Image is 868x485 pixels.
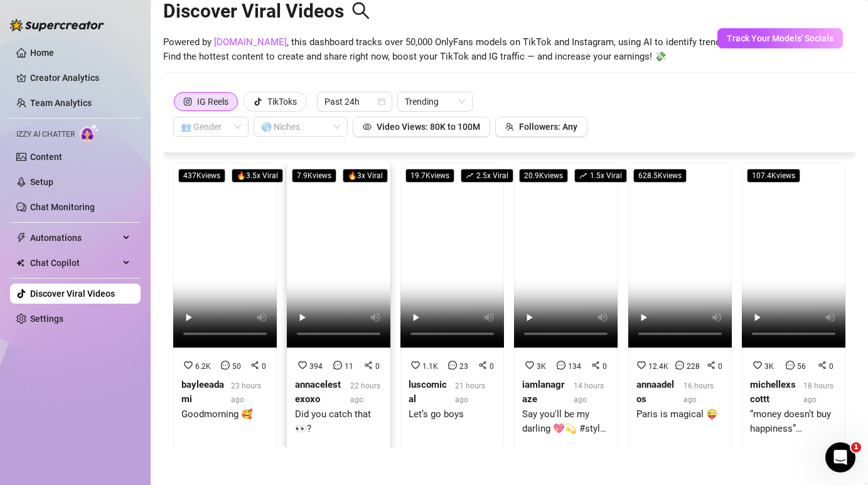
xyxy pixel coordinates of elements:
span: Video Views: 80K to 100M [377,122,480,132]
span: 🔥 3.5 x Viral [232,169,283,183]
a: Setup [30,177,53,187]
a: 628.5Kviews12.4K2280annaadelos16 hours agoParis is magical 😜 [628,163,732,454]
span: 0 [490,362,494,371]
span: 0 [375,362,380,371]
span: 1 [851,442,861,452]
span: team [505,122,514,131]
span: 12.4K [648,362,668,371]
span: 23 hours ago [231,381,261,404]
span: 23 [459,362,468,371]
a: 20.9Kviewsrise1.5x Viral3K1340iamlanagraze14 hours agoSay you'll be my darling 💖💫 #style #model #... [514,163,618,454]
span: Powered by , this dashboard tracks over 50,000 OnlyFans models on TikTok and Instagram, using AI ... [163,35,728,65]
span: 437K views [178,169,225,183]
span: 628.5K views [633,169,687,183]
button: Followers: Any [495,117,587,137]
a: Settings [30,314,63,324]
a: Creator Analytics [30,68,131,88]
span: heart [184,361,193,370]
strong: luscomical [409,379,447,405]
span: 20.9K views [519,169,568,183]
div: Did you catch that 👀? [295,407,382,437]
span: heart [411,361,420,370]
strong: annacelestexoxo [295,379,341,405]
div: Paris is magical 😜 [636,407,724,422]
span: search [351,1,370,20]
span: heart [637,361,646,370]
a: Chat Monitoring [30,202,95,212]
span: share-alt [478,361,487,370]
a: 19.7Kviewsrise2.5x Viral1.1K230luscomical21 hours agoLet’s go boys [400,163,504,454]
span: 228 [687,362,700,371]
span: 21 hours ago [455,381,485,404]
span: message [333,361,342,370]
span: 50 [232,362,241,371]
span: heart [525,361,534,370]
img: AI Chatter [80,124,99,142]
span: instagram [183,97,192,106]
span: Automations [30,228,119,248]
span: heart [298,361,307,370]
a: Discover Viral Videos [30,289,115,299]
span: 🔥 3 x Viral [343,169,388,183]
span: 107.4K views [747,169,800,183]
span: 16 hours ago [683,381,714,404]
span: 19.7K views [405,169,454,183]
span: 1.1K [422,362,438,371]
span: rise [579,172,587,179]
span: share-alt [591,361,600,370]
span: eye [363,122,372,131]
span: 134 [568,362,581,371]
span: 0 [262,362,266,371]
strong: michellexscottt [750,379,796,405]
span: thunderbolt [16,233,26,243]
a: 7.9Kviews🔥3x Viral394110annacelestexoxo22 hours agoDid you catch that 👀? [287,163,390,454]
strong: annaadelos [636,379,674,405]
span: 3K [537,362,546,371]
iframe: Intercom live chat [825,442,855,472]
div: Goodmorning 🥰 [181,407,269,422]
span: Izzy AI Chatter [16,129,75,141]
span: share-alt [250,361,259,370]
a: [DOMAIN_NAME] [214,36,287,48]
span: Trending [405,92,465,111]
div: Say you'll be my darling 💖💫 #style #model #follow [522,407,609,437]
span: message [557,361,565,370]
span: 394 [309,362,323,371]
span: message [786,361,795,370]
a: Team Analytics [30,98,92,108]
button: Video Views: 80K to 100M [353,117,490,137]
a: 107.4Kviews3K560michellexscottt18 hours ago“money doesn’t buy happiness” @michellexscottt [742,163,845,454]
span: 0 [829,362,833,371]
div: Let’s go boys [409,407,496,422]
span: 22 hours ago [350,381,380,404]
span: 0 [718,362,722,371]
span: share-alt [818,361,827,370]
span: share-alt [707,361,715,370]
span: Followers: Any [519,122,577,132]
span: message [221,361,230,370]
a: Home [30,48,54,58]
button: Track Your Models' Socials [717,28,843,48]
span: Chat Copilot [30,253,119,273]
a: 437Kviews🔥3.5x Viral6.2K500bayleeadami23 hours agoGoodmorning 🥰 [173,163,277,454]
span: 18 hours ago [803,381,833,404]
span: share-alt [364,361,373,370]
span: 6.2K [195,362,211,371]
img: Chat Copilot [16,258,24,267]
span: 56 [797,362,806,371]
span: heart [753,361,762,370]
a: Content [30,152,62,162]
span: Past 24h [324,92,385,111]
span: 14 hours ago [574,381,604,404]
span: tik-tok [254,97,262,106]
span: 0 [603,362,607,371]
strong: iamlanagraze [522,379,564,405]
span: message [448,361,457,370]
span: Track Your Models' Socials [727,33,833,43]
span: 7.9K views [292,169,336,183]
div: “money doesn’t buy happiness” @michellexscottt [750,407,837,437]
img: logo-BBDzfeDw.svg [10,19,104,31]
strong: bayleeadami [181,379,224,405]
span: calendar [378,98,385,105]
span: message [675,361,684,370]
